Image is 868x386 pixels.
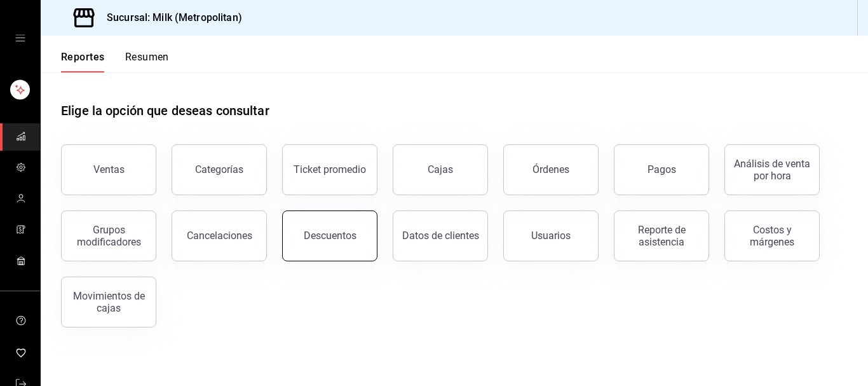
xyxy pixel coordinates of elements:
[61,51,169,72] div: navigation tabs
[282,144,377,195] button: Ticket promedio
[93,163,125,176] div: Ventas
[172,210,267,261] button: Cancelaciones
[61,51,105,72] button: Reportes
[733,158,811,182] div: Análisis de venta por hora
[622,224,701,248] div: Reporte de asistencia
[172,144,267,195] button: Categorías
[503,144,599,195] button: Órdenes
[69,224,148,248] div: Grupos modificadores
[531,230,571,242] div: Usuarios
[69,290,148,314] div: Movimientos de cajas
[294,163,366,176] div: Ticket promedio
[304,230,356,242] div: Descuentos
[195,163,243,176] div: Categorías
[724,144,820,195] button: Análisis de venta por hora
[503,210,599,261] button: Usuarios
[428,163,453,176] div: Cajas
[532,163,569,176] div: Órdenes
[125,51,169,72] button: Resumen
[61,144,156,195] button: Ventas
[393,144,488,195] button: Cajas
[733,224,811,248] div: Costos y márgenes
[61,210,156,261] button: Grupos modificadores
[61,277,156,327] button: Movimientos de cajas
[15,33,25,43] button: open drawer
[402,230,479,242] div: Datos de clientes
[393,210,488,261] button: Datos de clientes
[187,230,252,242] div: Cancelaciones
[282,210,377,261] button: Descuentos
[724,210,820,261] button: Costos y márgenes
[614,210,709,261] button: Reporte de asistencia
[614,144,709,195] button: Pagos
[648,163,676,176] div: Pagos
[97,10,242,25] h3: Sucursal: Milk (Metropolitan)
[61,101,269,120] h1: Elige la opción que deseas consultar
